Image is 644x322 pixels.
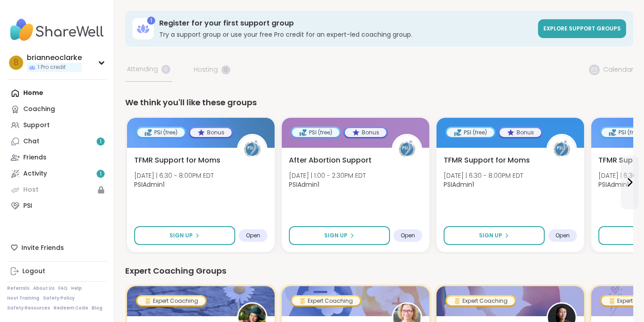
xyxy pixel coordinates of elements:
[159,30,533,39] h3: Try a support group or use your free Pro credit for an expert-led coaching group.
[23,153,47,162] div: Friends
[292,296,360,305] div: Expert Coaching
[159,18,533,28] h3: Register for your first support group
[401,232,415,239] span: Open
[58,285,68,292] a: FAQ
[292,128,339,137] div: PSI (free)
[38,64,66,71] span: 1 Pro credit
[7,14,107,46] img: ShareWell Nav Logo
[137,128,185,137] div: PSI (free)
[7,295,39,301] a: Host Training
[134,226,235,245] button: Sign Up
[7,263,107,279] a: Logout
[7,240,107,256] div: Invite Friends
[7,182,107,198] a: Host
[324,232,347,240] span: Sign Up
[543,25,621,32] span: Explore support groups
[7,305,50,311] a: Safety Resources
[134,171,214,180] span: [DATE] | 6:30 - 8:00PM EDT
[23,185,38,194] div: Host
[125,265,633,277] div: Expert Coaching Groups
[500,128,541,137] div: Bonus
[7,150,107,166] a: Friends
[598,180,629,189] b: PSIAdmin1
[54,305,88,311] a: Redeem Code
[393,135,421,163] img: PSIAdmin1
[444,180,474,189] b: PSIAdmin1
[7,285,30,292] a: Referrals
[444,171,523,180] span: [DATE] | 6:30 - 8:00PM EDT
[289,226,390,245] button: Sign Up
[289,171,366,180] span: [DATE] | 1:00 - 2:30PM EDT
[444,155,530,166] span: TFMR Support for Moms
[43,295,75,301] a: Safety Policy
[190,128,232,137] div: Bonus
[134,180,165,189] b: PSIAdmin1
[23,137,39,146] div: Chat
[555,232,570,239] span: Open
[100,170,102,178] span: 1
[7,133,107,150] a: Chat1
[100,138,102,146] span: 1
[92,305,102,311] a: Blog
[125,96,633,109] div: We think you'll like these groups
[289,180,319,189] b: PSIAdmin1
[27,53,82,63] div: brianneoclarke
[538,19,626,38] a: Explore support groups
[289,155,372,166] span: After Abortion Support
[23,105,55,114] div: Coaching
[7,117,107,133] a: Support
[238,135,266,163] img: PSIAdmin1
[137,296,205,305] div: Expert Coaching
[479,232,502,240] span: Sign Up
[147,17,155,25] div: 1
[447,296,515,305] div: Expert Coaching
[23,121,50,130] div: Support
[134,155,220,166] span: TFMR Support for Moms
[444,226,545,245] button: Sign Up
[23,202,32,210] div: PSI
[7,198,107,214] a: PSI
[447,128,494,137] div: PSI (free)
[246,232,260,239] span: Open
[169,232,193,240] span: Sign Up
[22,267,45,276] div: Logout
[7,101,107,117] a: Coaching
[71,285,82,292] a: Help
[345,128,386,137] div: Bonus
[33,285,55,292] a: About Us
[23,169,47,178] div: Activity
[14,57,18,69] span: b
[7,166,107,182] a: Activity1
[548,135,576,163] img: PSIAdmin1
